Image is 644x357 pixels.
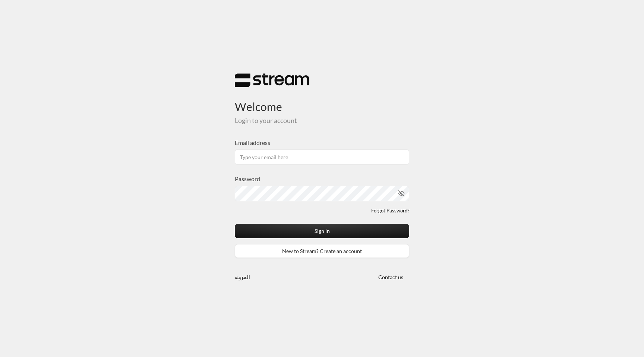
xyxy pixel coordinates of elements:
[371,207,409,215] a: Forgot Password?
[235,117,409,125] h5: Login to your account
[235,149,409,165] input: Type your email here
[235,224,409,238] button: Sign in
[235,73,309,88] img: Stream Logo
[372,270,409,284] button: Contact us
[235,174,260,183] label: Password
[235,270,250,284] a: العربية
[235,244,409,258] a: New to Stream? Create an account
[372,274,409,280] a: Contact us
[395,187,408,200] button: toggle password visibility
[235,88,409,113] h3: Welcome
[235,138,270,147] label: Email address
